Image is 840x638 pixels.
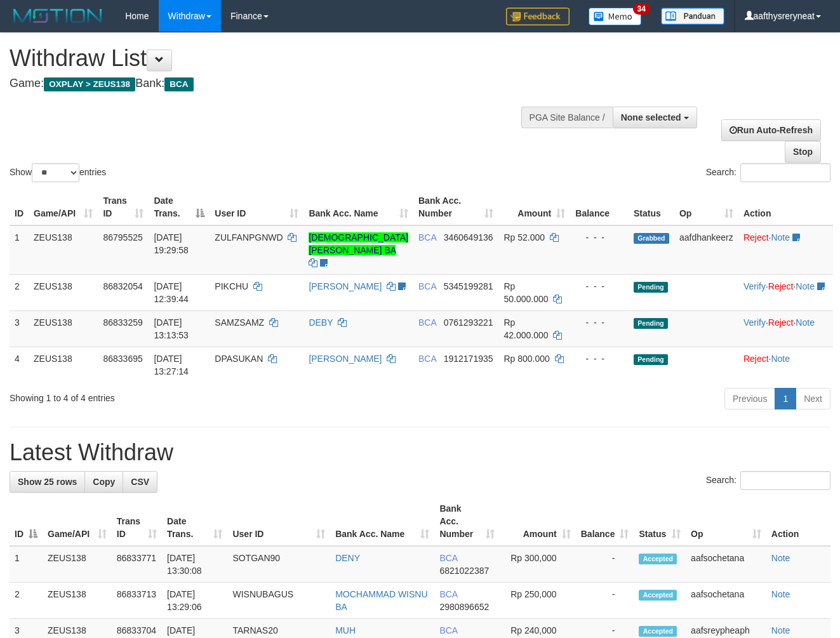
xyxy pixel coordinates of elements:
[743,232,769,243] a: Reject
[103,281,142,291] span: 86832054
[215,232,283,243] span: ZULFANPGNWD
[18,477,77,487] span: Show 25 rows
[162,497,227,546] th: Date Trans.: activate to sort column ascending
[743,281,766,291] a: Verify
[227,546,330,583] td: SOTGAN90
[738,347,833,383] td: ·
[444,354,493,364] span: Copy 1912171935 to clipboard
[84,471,123,493] a: Copy
[743,317,766,328] a: Verify
[10,310,29,347] td: 3
[418,232,436,243] span: BCA
[768,281,794,291] a: Reject
[503,354,549,364] span: Rp 800.000
[10,497,43,546] th: ID: activate to sort column descending
[634,282,668,293] span: Pending
[796,317,815,328] a: Note
[743,354,769,364] a: Reject
[661,8,724,25] img: panduan.png
[634,318,668,329] span: Pending
[434,497,500,546] th: Bank Acc. Number: activate to sort column ascending
[418,281,436,291] span: BCA
[521,107,613,128] div: PGA Site Balance /
[103,232,142,243] span: 86795525
[503,232,545,243] span: Rp 52.000
[706,163,830,182] label: Search:
[444,317,493,328] span: Copy 0761293221 to clipboard
[43,497,112,546] th: Game/API: activate to sort column ascending
[674,189,738,225] th: Op: activate to sort column ascending
[10,440,830,465] h1: Latest Withdraw
[439,602,489,612] span: Copy 2980896652 to clipboard
[589,8,642,25] img: Button%20Memo.svg
[309,354,382,364] a: [PERSON_NAME]
[738,225,833,275] td: ·
[123,471,157,493] a: CSV
[215,281,248,291] span: PIKCHU
[768,317,794,328] a: Reject
[154,317,189,340] span: [DATE] 13:13:53
[10,387,340,404] div: Showing 1 to 4 of 4 entries
[10,546,43,583] td: 1
[29,310,98,347] td: ZEUS138
[796,281,815,291] a: Note
[418,317,436,328] span: BCA
[674,225,738,275] td: aafdhankeerz
[500,546,576,583] td: Rp 300,000
[29,225,98,275] td: ZEUS138
[154,354,189,376] span: [DATE] 13:27:14
[32,163,79,182] select: Showentries
[629,189,674,225] th: Status
[131,477,149,487] span: CSV
[112,583,162,619] td: 86833713
[43,583,112,619] td: ZEUS138
[775,388,796,409] a: 1
[93,477,115,487] span: Copy
[613,107,697,128] button: None selected
[439,553,457,563] span: BCA
[43,546,112,583] td: ZEUS138
[738,274,833,310] td: · ·
[738,189,833,225] th: Action
[10,189,29,225] th: ID
[162,583,227,619] td: [DATE] 13:29:06
[215,354,263,364] span: DPASUKAN
[309,281,382,291] a: [PERSON_NAME]
[721,119,821,141] a: Run Auto-Refresh
[570,189,629,225] th: Balance
[576,546,634,583] td: -
[503,317,548,340] span: Rp 42.000.000
[210,189,303,225] th: User ID: activate to sort column ascending
[103,354,142,364] span: 86833695
[785,141,821,163] a: Stop
[154,281,189,304] span: [DATE] 12:39:44
[444,232,493,243] span: Copy 3460649136 to clipboard
[575,280,623,293] div: - - -
[634,497,686,546] th: Status: activate to sort column ascending
[498,189,570,225] th: Amount: activate to sort column ascending
[10,274,29,310] td: 2
[103,317,142,328] span: 86833259
[576,583,634,619] td: -
[500,497,576,546] th: Amount: activate to sort column ascending
[686,583,766,619] td: aafsochetana
[29,347,98,383] td: ZEUS138
[227,497,330,546] th: User ID: activate to sort column ascending
[634,354,668,365] span: Pending
[10,77,547,90] h4: Game: Bank:
[330,497,434,546] th: Bank Acc. Name: activate to sort column ascending
[506,8,570,25] img: Feedback.jpg
[10,6,106,25] img: MOTION_logo.png
[575,352,623,365] div: - - -
[634,233,669,244] span: Grabbed
[227,583,330,619] td: WISNUBAGUS
[10,163,106,182] label: Show entries
[309,232,408,255] a: [DEMOGRAPHIC_DATA][PERSON_NAME] BA
[162,546,227,583] td: [DATE] 13:30:08
[413,189,498,225] th: Bank Acc. Number: activate to sort column ascending
[639,554,677,564] span: Accepted
[639,626,677,637] span: Accepted
[724,388,775,409] a: Previous
[149,189,210,225] th: Date Trans.: activate to sort column descending
[444,281,493,291] span: Copy 5345199281 to clipboard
